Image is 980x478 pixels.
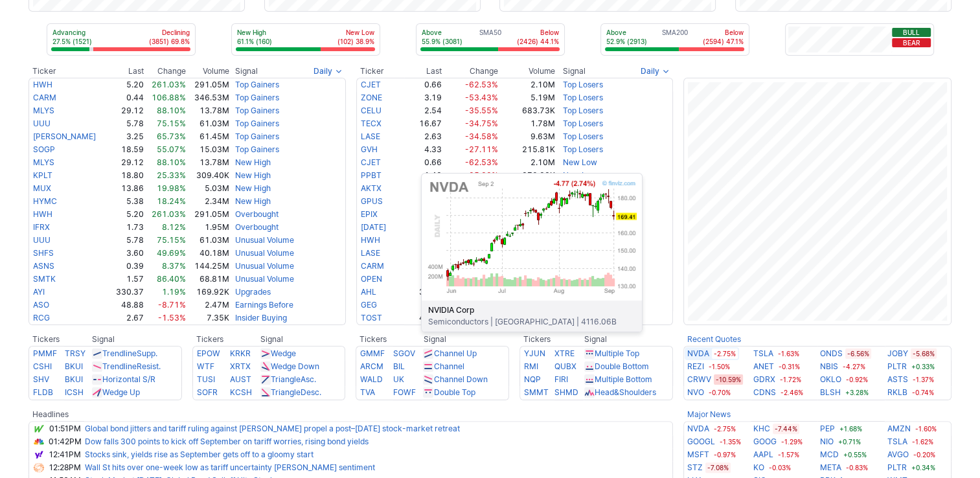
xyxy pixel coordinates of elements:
th: Tickers [28,333,91,346]
a: GDRX [753,373,775,386]
a: Unusual Volume [235,274,294,284]
a: Recent Quotes [687,334,741,344]
span: -35.55% [465,106,498,115]
span: -25.88% [465,170,498,180]
a: AVGO [887,448,909,461]
td: 0.66 [404,156,442,169]
a: MSFT [687,448,709,461]
span: -53.43% [465,93,498,102]
th: Ticker [356,65,404,78]
a: MLYS [33,106,54,115]
a: PMMF [33,348,57,358]
th: Signal [91,333,182,346]
a: GEG [361,300,377,310]
p: Advancing [52,28,92,37]
td: 2.47M [187,299,230,312]
a: IFRX [33,222,50,232]
span: 18.24% [157,196,186,206]
a: TSLA [887,435,907,448]
td: 4.91 [404,273,442,286]
span: Asc. [301,374,316,384]
a: HWH [33,80,52,89]
a: STZ [687,461,703,474]
a: Top Losers [563,144,603,154]
a: BIL [393,361,405,371]
a: HWH [361,235,380,245]
a: TOST [361,313,382,323]
td: 4.33 [404,143,442,156]
p: Above [606,28,647,37]
a: KPLT [33,170,52,180]
a: Top Gainers [235,144,279,154]
a: REZI [687,360,704,373]
div: SMA200 [605,28,745,47]
td: 3.60 [109,247,144,260]
a: HWH [33,209,52,219]
a: Multiple Bottom [595,374,652,384]
td: 0.70 [404,182,442,195]
a: [DATE] [361,222,386,232]
th: Signal [422,333,508,346]
td: 2.54 [404,104,442,117]
th: Volume [187,65,230,78]
td: 18.80 [109,169,144,182]
a: UUU [33,119,51,128]
p: Declining [149,28,190,37]
a: [PERSON_NAME] [33,131,96,141]
span: -1.63% [776,348,801,359]
a: New Low [563,157,597,167]
a: EPOW [197,348,220,358]
a: BLSH [820,386,841,399]
p: 55.9% (3081) [422,37,462,46]
a: BKUI [65,361,83,371]
span: Trendline [102,361,137,371]
a: META [820,461,841,474]
th: Change [442,65,498,78]
a: GVH [361,144,378,154]
td: 215.81K [499,143,556,156]
a: CJET [361,157,381,167]
td: 48.88 [109,299,144,312]
a: ASNS [33,261,54,271]
a: PPBT [361,170,382,180]
button: Signals interval [310,65,346,78]
td: 36.69 [404,286,442,299]
a: TrendlineResist. [102,361,161,371]
a: Channel [433,361,464,371]
a: TriangleAsc. [271,374,316,384]
span: 261.03% [152,80,186,89]
a: XTRE [554,348,575,358]
a: OPEN [361,274,382,284]
th: Last [404,65,442,78]
td: 2.63 [404,130,442,143]
a: Top Losers [563,131,603,141]
a: Unusual Volume [235,248,294,258]
a: SHV [33,374,49,384]
a: FLDB [33,387,53,397]
a: PEP [820,422,835,435]
p: Below [517,28,559,37]
a: PLTR [887,461,907,474]
td: 330.37 [109,286,144,299]
th: Tickers [519,333,584,346]
td: 0.66 [404,78,442,91]
span: Daily [641,65,659,78]
td: 2.63 [404,247,442,260]
span: 8.37% [162,261,186,271]
b: Major News [687,409,731,419]
a: Multiple Top [595,348,639,358]
a: SHMD [554,387,578,397]
th: Tickers [192,333,260,346]
a: RCG [33,313,50,323]
td: 40.18M [187,247,230,260]
a: CELU [361,106,382,115]
a: KHC [753,422,770,435]
td: 0.44 [404,260,442,273]
td: 2.10M [499,78,556,91]
a: AMZN [887,422,911,435]
td: 68.81M [187,273,230,286]
td: 5.38 [109,195,144,208]
span: -8.71% [158,300,186,310]
a: Stocks sink, yields rise as September gets off to a gloomy start [85,450,313,459]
